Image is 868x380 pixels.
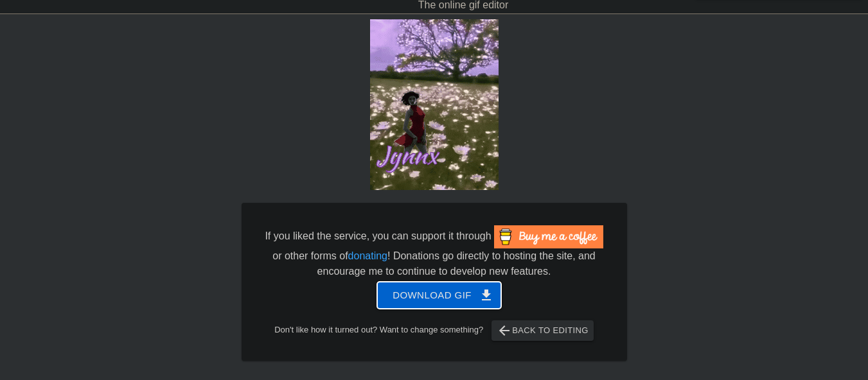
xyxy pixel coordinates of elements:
span: get_app [479,288,494,303]
span: Back to Editing [497,323,589,338]
div: If you liked the service, you can support it through or other forms of ! Donations go directly to... [264,225,605,279]
div: Don't like how it turned out? Want to change something? [261,320,607,341]
a: Download gif [367,289,501,300]
img: Buy Me A Coffee [494,225,603,248]
a: donating [348,250,387,261]
button: Back to Editing [492,320,594,341]
span: Download gif [393,287,486,304]
button: Download gif [377,282,501,309]
span: arrow_back [497,323,512,338]
img: ig8Doo2H.gif [370,19,499,190]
